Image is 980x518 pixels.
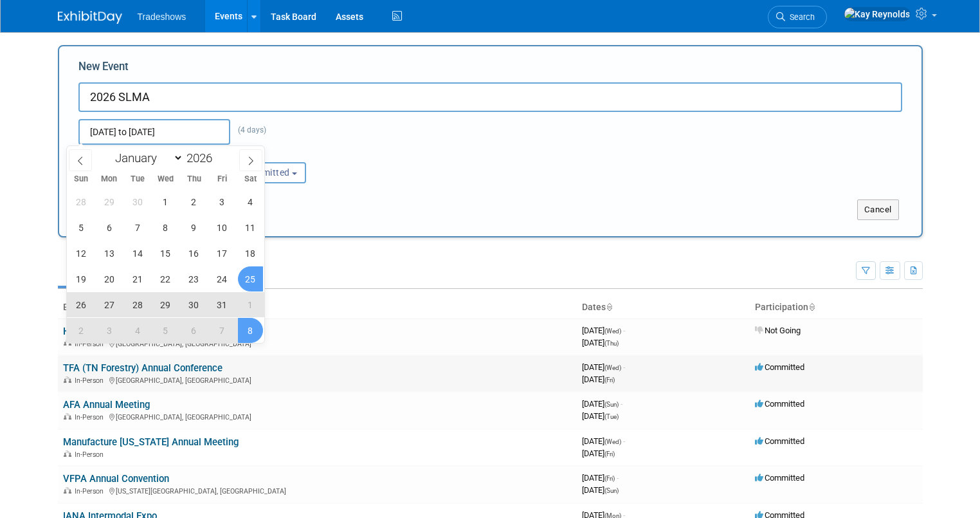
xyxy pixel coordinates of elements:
[582,326,625,335] span: [DATE]
[582,338,619,347] span: [DATE]
[755,399,804,409] span: Committed
[238,215,263,240] span: July 11, 2026
[606,302,612,312] a: Sort by Start Date
[152,175,180,183] span: Wed
[95,175,123,183] span: Mon
[63,326,237,337] a: Hydrogen Americas Summit & Exhibition
[785,12,815,22] span: Search
[63,362,222,374] a: TFA (TN Forestry) Annual Conference
[64,413,71,420] img: In-Person Event
[181,189,206,214] span: July 2, 2026
[623,326,625,335] span: -
[96,318,122,343] span: August 3, 2026
[582,473,619,483] span: [DATE]
[78,82,902,112] input: Name of Trade Show / Conference
[210,292,235,317] span: July 31, 2026
[63,436,239,448] a: Manufacture [US_STATE] Annual Meeting
[125,215,150,240] span: July 7, 2026
[181,292,206,317] span: July 30, 2026
[68,189,93,214] span: June 28, 2026
[755,326,801,335] span: Not Going
[617,473,619,483] span: -
[582,362,625,372] span: [DATE]
[183,151,222,165] input: Year
[604,401,619,408] span: (Sun)
[768,6,827,28] a: Search
[621,399,622,409] span: -
[582,375,615,384] span: [DATE]
[238,189,263,214] span: July 4, 2026
[210,266,235,291] span: July 24, 2026
[181,266,206,291] span: July 23, 2026
[210,241,235,266] span: July 17, 2026
[63,411,572,421] div: [GEOGRAPHIC_DATA], [GEOGRAPHIC_DATA]
[582,436,625,446] span: [DATE]
[181,215,206,240] span: July 9, 2026
[58,261,133,286] a: Upcoming42
[582,411,619,421] span: [DATE]
[68,318,93,343] span: August 2, 2026
[857,199,899,220] button: Cancel
[844,7,911,21] img: Kay Reynolds
[58,297,577,319] th: Event
[125,189,150,214] span: June 30, 2026
[75,450,107,459] span: In-Person
[125,241,150,266] span: July 14, 2026
[210,215,235,240] span: July 10, 2026
[63,473,169,485] a: VFPA Annual Convention
[78,145,200,162] div: Attendance / Format:
[63,375,572,385] div: [GEOGRAPHIC_DATA], [GEOGRAPHIC_DATA]
[96,241,122,266] span: July 13, 2026
[153,189,178,214] span: July 1, 2026
[75,340,107,348] span: In-Person
[604,487,619,494] span: (Sun)
[582,449,615,458] span: [DATE]
[153,318,178,343] span: August 5, 2026
[208,175,237,183] span: Fri
[75,376,107,385] span: In-Person
[78,59,129,79] label: New Event
[623,362,625,372] span: -
[604,438,621,445] span: (Wed)
[125,292,150,317] span: July 28, 2026
[96,189,122,214] span: June 29, 2026
[78,119,230,145] input: Start Date - End Date
[210,318,235,343] span: August 7, 2026
[604,376,615,384] span: (Fri)
[237,175,265,183] span: Sat
[153,292,178,317] span: July 29, 2026
[63,485,572,495] div: [US_STATE][GEOGRAPHIC_DATA], [GEOGRAPHIC_DATA]
[75,487,107,495] span: In-Person
[125,266,150,291] span: July 21, 2026
[181,318,206,343] span: August 6, 2026
[755,473,804,483] span: Committed
[577,297,750,319] th: Dates
[230,125,266,134] span: (4 days)
[64,340,71,346] img: In-Person Event
[63,399,150,411] a: AFA Annual Meeting
[67,175,95,183] span: Sun
[63,338,572,348] div: [GEOGRAPHIC_DATA], [GEOGRAPHIC_DATA]
[582,485,619,495] span: [DATE]
[219,145,340,162] div: Participation:
[64,376,71,383] img: In-Person Event
[68,241,93,266] span: July 12, 2026
[604,328,621,335] span: (Wed)
[755,436,804,446] span: Committed
[153,241,178,266] span: July 15, 2026
[604,364,621,371] span: (Wed)
[604,413,619,420] span: (Tue)
[153,266,178,291] span: July 22, 2026
[153,215,178,240] span: July 8, 2026
[808,302,815,312] a: Sort by Participation Type
[582,399,622,409] span: [DATE]
[210,189,235,214] span: July 3, 2026
[68,266,93,291] span: July 19, 2026
[96,266,122,291] span: July 20, 2026
[64,450,71,457] img: In-Person Event
[96,292,122,317] span: July 27, 2026
[96,215,122,240] span: July 6, 2026
[180,175,208,183] span: Thu
[238,241,263,266] span: July 18, 2026
[75,413,107,421] span: In-Person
